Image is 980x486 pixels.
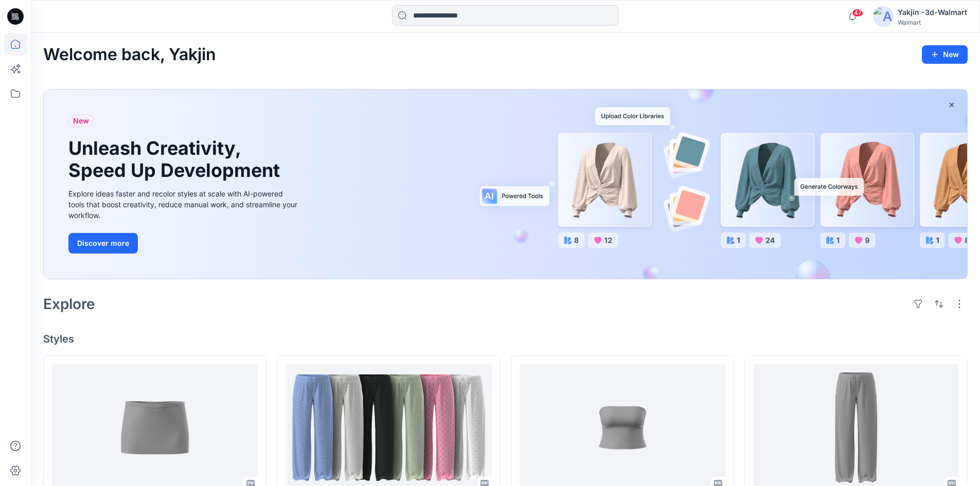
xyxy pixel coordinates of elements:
[68,233,138,254] button: Discover more
[898,19,967,26] div: Walmart
[898,6,967,19] div: Yakjin -3d-Walmart
[68,137,284,182] h1: Unleash Creativity, Speed Up Development
[852,9,863,17] span: 47
[43,45,216,64] h2: Welcome back, Yakjin
[873,6,894,27] img: avatar
[43,296,95,312] h2: Explore
[68,233,300,254] a: Discover more
[73,115,89,127] span: New
[922,45,968,64] button: New
[43,333,968,345] h4: Styles
[68,188,300,221] div: Explore ideas faster and recolor styles at scale with AI-powered tools that boost creativity, red...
